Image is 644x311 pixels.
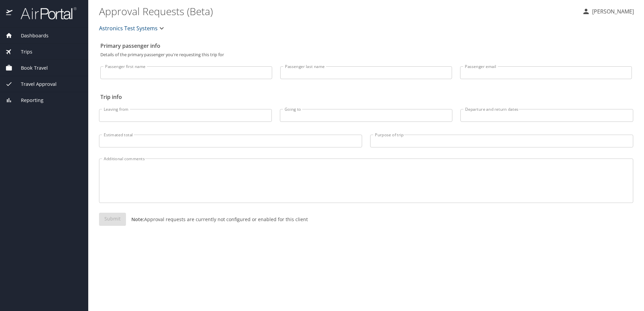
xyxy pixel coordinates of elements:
[12,48,32,56] span: Trips
[6,7,13,20] img: icon-airportal.png
[12,97,43,104] span: Reporting
[100,92,632,102] h2: Trip info
[126,216,308,223] p: Approval requests are currently not configured or enabled for this client
[96,22,168,35] button: Astronics Test Systems
[590,7,634,15] p: [PERSON_NAME]
[131,216,144,222] strong: Note:
[100,53,632,57] p: Details of the primary passenger you're requesting this trip for
[12,32,49,39] span: Dashboards
[12,64,48,72] span: Book Travel
[100,40,632,51] h2: Primary passenger info
[13,7,76,20] img: airportal-logo.png
[12,80,57,88] span: Travel Approval
[579,5,637,18] button: [PERSON_NAME]
[99,1,577,22] h1: Approval Requests (Beta)
[99,24,158,33] span: Astronics Test Systems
